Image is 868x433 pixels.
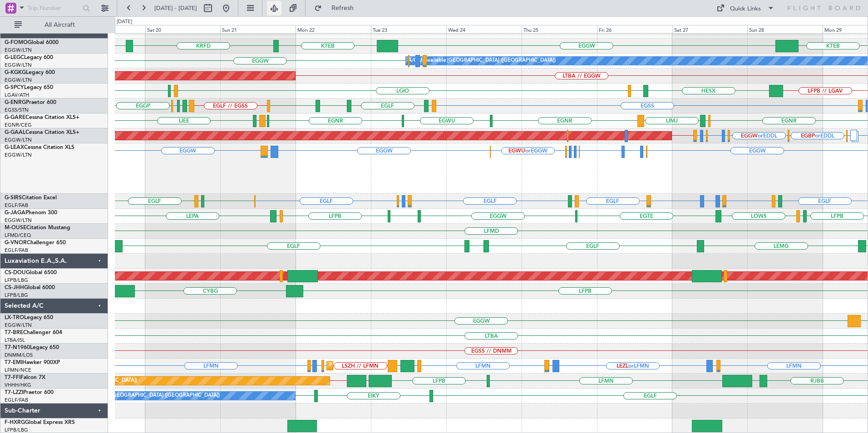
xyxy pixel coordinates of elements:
a: EGGW/LTN [5,62,32,69]
a: G-GAALCessna Citation XLS+ [5,130,79,135]
a: CS-DOUGlobal 6500 [5,270,57,276]
span: CS-JHH [5,285,24,290]
button: Quick Links [712,1,779,15]
a: EGNR/CEG [5,122,32,128]
a: LX-TROLegacy 650 [5,315,53,320]
span: Refresh [324,5,362,11]
input: Trip Number [28,1,80,15]
a: G-ENRGPraetor 600 [5,100,56,105]
a: G-LEAXCessna Citation XLS [5,145,74,150]
span: G-LEGC [5,55,24,60]
a: G-JAGAPhenom 300 [5,210,57,216]
span: LX-TRO [5,315,24,320]
div: Sat 20 [145,25,221,33]
a: T7-N1960Legacy 650 [5,345,59,350]
a: EGGW/LTN [5,137,32,143]
a: G-SPCYLegacy 650 [5,85,53,90]
a: EGGW/LTN [5,322,32,329]
div: Fri 26 [597,25,672,33]
a: CS-JHHGlobal 6000 [5,285,55,290]
a: T7-BREChallenger 604 [5,330,62,335]
a: EGGW/LTN [5,152,32,158]
span: F-HXRG [5,420,25,425]
a: EGGW/LTN [5,47,32,54]
span: G-GAAL [5,130,25,135]
a: VHHH/HKG [5,382,31,389]
span: [DATE] - [DATE] [154,4,197,12]
a: T7-FFIFalcon 7X [5,375,45,380]
a: G-SIRSCitation Excel [5,195,57,201]
a: G-FOMOGlobal 6000 [5,40,59,45]
a: LFMD/CEQ [5,232,31,239]
a: LFPB/LBG [5,277,28,284]
a: EGGW/LTN [5,217,32,224]
span: T7-LZZI [5,390,23,395]
a: T7-EMIHawker 900XP [5,360,60,365]
span: All Aircraft [24,22,96,28]
span: T7-EMI [5,360,22,365]
a: M-OUSECitation Mustang [5,225,70,231]
span: G-FOMO [5,40,28,45]
div: Quick Links [730,5,761,14]
div: Tue 23 [371,25,446,33]
button: Refresh [310,1,365,15]
span: G-VNOR [5,240,27,246]
a: EGSS/STN [5,107,29,113]
div: Thu 25 [522,25,597,33]
span: G-KGKG [5,70,26,75]
span: T7-FFI [5,375,20,380]
a: LGAV/ATH [5,92,29,98]
span: G-SPCY [5,85,24,90]
div: A/C Unavailable [GEOGRAPHIC_DATA] ([GEOGRAPHIC_DATA]) [72,389,220,403]
div: Sat 27 [672,25,748,33]
a: LTBA/ISL [5,337,25,344]
a: G-VNORChallenger 650 [5,240,66,246]
span: T7-BRE [5,330,23,335]
a: EGLF/FAB [5,202,28,209]
a: DNMM/LOS [5,352,33,359]
a: EGLF/FAB [5,247,28,254]
a: T7-LZZIPraetor 600 [5,390,54,395]
a: F-HXRGGlobal Express XRS [5,420,75,425]
div: Planned Maint [GEOGRAPHIC_DATA] [329,359,416,373]
a: EGGW/LTN [5,77,32,84]
div: [DATE] [117,18,132,26]
button: All Aircraft [10,18,99,32]
div: Wed 24 [446,25,522,33]
span: G-JAGA [5,210,25,216]
span: G-SIRS [5,195,22,201]
div: Sun 28 [747,25,823,33]
span: G-LEAX [5,145,24,150]
a: LFMN/NCE [5,367,31,374]
a: G-GARECessna Citation XLS+ [5,115,79,120]
span: G-GARE [5,115,25,120]
a: LFPB/LBG [5,292,28,299]
span: CS-DOU [5,270,26,276]
div: A/C Unavailable [GEOGRAPHIC_DATA] ([GEOGRAPHIC_DATA]) [408,54,556,68]
a: G-LEGCLegacy 600 [5,55,53,60]
span: T7-N1960 [5,345,30,350]
span: G-ENRG [5,100,26,105]
a: G-KGKGLegacy 600 [5,70,55,75]
a: EGLF/FAB [5,397,28,403]
div: Sun 21 [220,25,296,33]
span: M-OUSE [5,225,26,231]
